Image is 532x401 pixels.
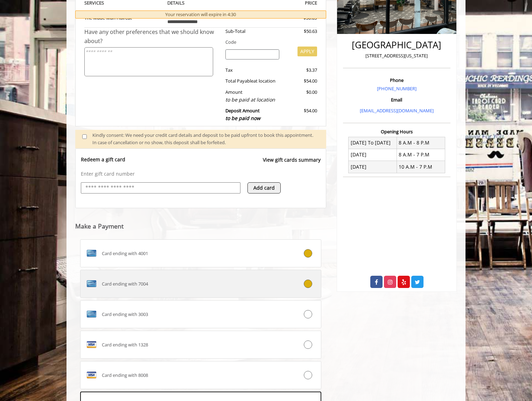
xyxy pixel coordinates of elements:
p: [STREET_ADDRESS][US_STATE] [345,52,449,59]
h2: [GEOGRAPHIC_DATA] [345,40,449,50]
td: 8 A.M - 8 P.M [397,137,445,149]
img: AMEX [86,309,97,320]
p: Enter gift card number [81,170,321,177]
a: [PHONE_NUMBER] [377,85,416,92]
div: $50.63 [285,28,317,35]
div: Kindly consent: We need your credit card details and deposit to be paid upfront to book this appo... [92,132,319,146]
img: VISA [86,370,97,381]
td: [DATE] [349,161,397,173]
label: Make a Payment [75,223,124,230]
div: Have any other preferences that we should know about? [84,28,220,45]
div: $0.00 [285,89,317,104]
span: at location [253,78,275,84]
div: Your reservation will expire in 4:30 [75,10,326,19]
img: VISA [86,339,97,350]
span: Card ending with 3003 [102,311,148,318]
div: Code [220,38,317,46]
span: Card ending with 4001 [102,250,148,257]
div: Total Payable [220,77,285,85]
img: AMEX [86,248,97,259]
span: to be paid now [225,115,260,121]
div: Amount [220,89,285,104]
b: Deposit Amount [225,107,260,121]
h3: Opening Hours [343,129,450,134]
td: 8 A.M - 7 P.M [397,149,445,161]
h3: Email [345,97,449,102]
div: Sub-Total [220,28,285,35]
a: [EMAIL_ADDRESS][DOMAIN_NAME] [360,107,434,114]
div: $54.00 [285,77,317,85]
h3: Phone [345,78,449,83]
span: Card ending with 7004 [102,280,148,288]
img: AMEX [86,278,97,289]
div: $3.37 [285,66,317,74]
div: $54.00 [285,107,317,122]
span: Card ending with 1328 [102,341,148,349]
td: 10 A.M - 7 P.M [397,161,445,173]
button: Add card [247,182,281,194]
td: The Made Man Haircut [84,7,162,28]
td: [DATE] To [DATE] [349,137,397,149]
span: Card ending with 8008 [102,372,148,379]
div: to be paid at location [225,96,280,104]
p: Redeem a gift card [81,156,125,163]
a: View gift cards summary [263,156,321,170]
div: Tax [220,66,285,74]
td: [DATE] [349,149,397,161]
button: APPLY [297,47,317,56]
